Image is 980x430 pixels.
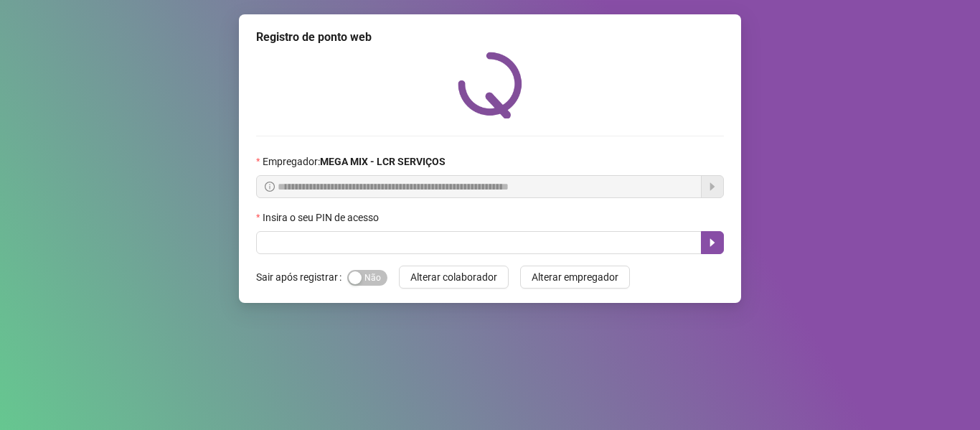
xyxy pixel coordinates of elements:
[520,266,630,289] button: Alterar empregador
[320,156,446,167] strong: MEGA MIX - LCR SERVIÇOS
[458,52,522,118] img: QRPoint
[532,269,618,285] span: Alterar empregador
[265,182,275,192] span: info-circle
[256,29,724,46] div: Registro de ponto web
[410,269,497,285] span: Alterar colaborador
[707,237,718,248] span: caret-right
[399,266,509,289] button: Alterar colaborador
[263,154,446,169] span: Empregador :
[256,266,347,289] label: Sair após registrar
[256,210,388,225] label: Insira o seu PIN de acesso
